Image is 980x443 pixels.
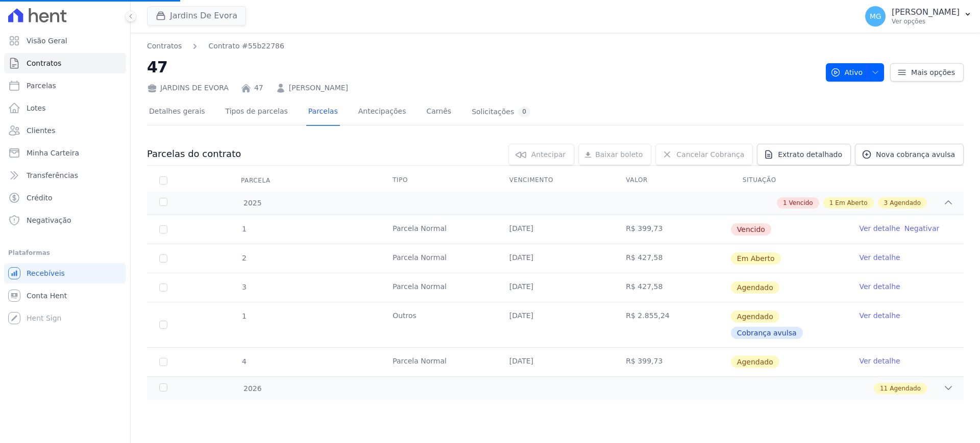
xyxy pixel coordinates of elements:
[614,273,730,302] td: R$ 427,58
[614,302,730,347] td: R$ 2.855,24
[497,244,614,273] td: [DATE]
[241,283,247,291] span: 3
[147,41,182,51] a: Contratos
[497,215,614,244] td: [DATE]
[731,356,779,368] span: Agendado
[4,75,126,96] a: Parcelas
[380,273,497,302] td: Parcela Normal
[224,99,290,126] a: Tipos de parcelas
[4,120,126,141] a: Clientes
[4,188,126,208] a: Crédito
[835,198,867,207] span: Em Aberto
[147,148,241,160] h3: Parcelas do contrato
[859,356,900,366] a: Ver detalhe
[859,223,900,233] a: Ver detalhe
[497,170,614,191] th: Vencimento
[254,83,263,93] a: 47
[27,58,61,68] span: Contratos
[380,170,497,191] th: Tipo
[857,2,980,31] button: MG [PERSON_NAME] Ver opções
[614,215,730,244] td: R$ 399,73
[890,63,964,82] a: Mais opções
[27,148,79,158] span: Minha Carteira
[855,144,964,165] a: Nova cobrança avulsa
[241,357,247,366] span: 4
[147,41,818,51] nav: Breadcrumb
[4,210,126,230] a: Negativação
[380,348,497,376] td: Parcela Normal
[8,247,122,259] div: Plataformas
[470,99,532,126] a: Solicitações0
[147,99,207,126] a: Detalhes gerais
[497,302,614,347] td: [DATE]
[789,198,813,207] span: Vencido
[241,254,247,262] span: 2
[147,83,229,93] div: JARDINS DE EVORA
[27,170,78,180] span: Transferências
[859,281,900,292] a: Ver detalhe
[859,310,900,321] a: Ver detalhe
[424,99,453,126] a: Carnês
[757,144,851,165] a: Extrato detalhado
[27,193,53,203] span: Crédito
[497,273,614,302] td: [DATE]
[208,41,284,51] a: Contrato #55b22786
[289,83,348,93] a: [PERSON_NAME]
[890,384,921,393] span: Agendado
[830,63,863,82] span: Ativo
[4,143,126,163] a: Minha Carteira
[904,224,940,232] a: Negativar
[4,53,126,73] a: Contratos
[27,81,56,91] span: Parcelas
[614,244,730,273] td: R$ 427,58
[731,327,803,339] span: Cobrança avulsa
[859,252,900,263] a: Ver detalhe
[731,252,781,265] span: Em Aberto
[890,198,921,207] span: Agendado
[731,223,771,236] span: Vencido
[159,225,167,233] input: default
[614,170,730,191] th: Valor
[380,302,497,347] td: Outros
[614,348,730,376] td: R$ 399,73
[911,67,955,77] span: Mais opções
[4,98,126,118] a: Lotes
[826,63,885,82] button: Ativo
[27,215,71,225] span: Negativação
[880,384,888,393] span: 11
[241,225,247,233] span: 1
[4,263,126,283] a: Recebíveis
[159,254,167,263] input: default
[4,31,126,51] a: Visão Geral
[241,312,247,320] span: 1
[159,283,167,292] input: default
[731,310,779,323] span: Agendado
[870,13,881,20] span: MG
[27,103,46,113] span: Lotes
[731,281,779,294] span: Agendado
[472,107,530,117] div: Solicitações
[147,41,284,51] nav: Breadcrumb
[147,56,818,79] h2: 47
[306,99,340,126] a: Parcelas
[27,268,65,278] span: Recebíveis
[229,170,283,191] div: Parcela
[892,17,960,25] p: Ver opções
[876,149,955,160] span: Nova cobrança avulsa
[4,285,126,306] a: Conta Hent
[884,198,888,207] span: 3
[497,348,614,376] td: [DATE]
[380,244,497,273] td: Parcela Normal
[147,6,246,25] button: Jardins De Evora
[27,125,55,136] span: Clientes
[27,291,67,301] span: Conta Hent
[356,99,408,126] a: Antecipações
[783,198,787,207] span: 1
[159,358,167,366] input: default
[27,36,67,46] span: Visão Geral
[778,149,842,160] span: Extrato detalhado
[829,198,834,207] span: 1
[730,170,847,191] th: Situação
[159,321,167,329] input: default
[380,215,497,244] td: Parcela Normal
